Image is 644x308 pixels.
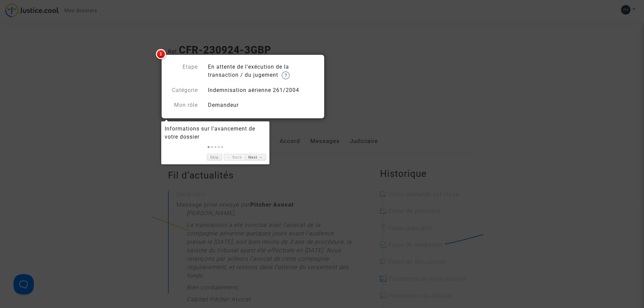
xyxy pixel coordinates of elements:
[245,154,266,161] a: Next →
[282,71,290,79] img: help.svg
[207,154,222,161] a: Skip
[203,86,322,94] div: Indemnisation aérienne 261/2004
[163,63,203,79] div: Etape
[203,63,322,79] div: En attente de l'exécution de la transaction / du jugement
[163,101,203,109] div: Mon rôle
[203,101,322,109] div: Demandeur
[224,154,245,161] a: ← Back
[156,49,166,59] span: 1
[163,86,203,94] div: Catégorie
[165,125,266,141] div: Informations sur l'avancement de votre dossier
